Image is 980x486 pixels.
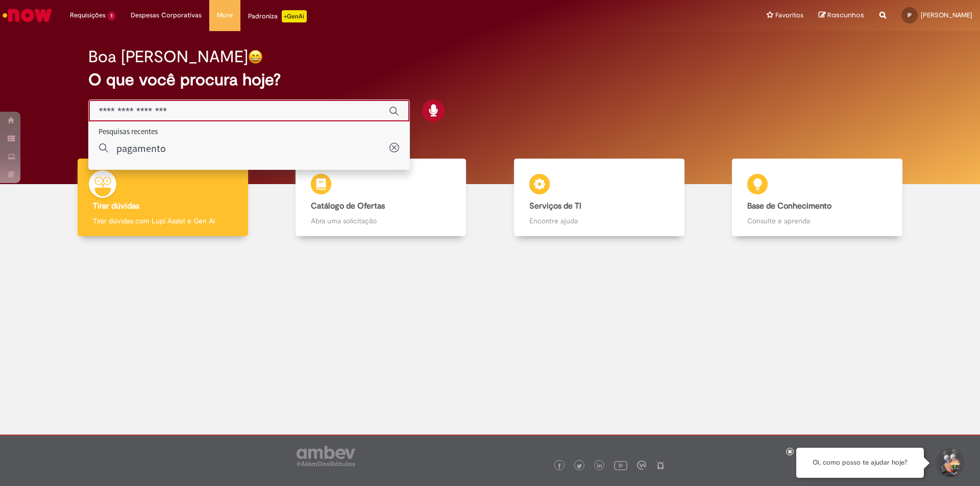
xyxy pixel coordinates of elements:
span: More [217,10,233,20]
a: Tirar dúvidas Tirar dúvidas com Lupi Assist e Gen Ai [54,159,272,237]
span: Requisições [70,10,106,20]
a: Base de Conhecimento Consulte e aprenda [708,159,927,237]
img: logo_footer_linkedin.png [597,463,602,469]
img: logo_footer_youtube.png [614,458,627,472]
div: Oi, como posso te ajudar hoje? [796,448,924,478]
p: Encontre ajuda [529,216,669,226]
img: logo_footer_workplace.png [637,461,646,470]
h2: Boa [PERSON_NAME] [88,48,248,66]
h2: O que você procura hoje? [88,71,892,89]
p: +GenAi [282,10,307,22]
div: Padroniza [248,10,307,22]
span: Rascunhos [827,10,864,20]
p: Consulte e aprenda [747,216,887,226]
img: ServiceNow [1,5,54,25]
a: Rascunhos [819,11,864,20]
b: Catálogo de Ofertas [311,201,385,211]
img: happy-face.png [248,49,263,64]
p: Abra uma solicitação [311,216,451,226]
button: Iniciar Conversa de Suporte [934,448,965,478]
img: logo_footer_twitter.png [577,464,582,469]
span: 1 [108,12,115,20]
img: logo_footer_naosei.png [656,461,665,470]
span: Despesas Corporativas [131,10,202,20]
a: Serviços de TI Encontre ajuda [490,159,708,237]
b: Base de Conhecimento [747,201,831,211]
b: Serviços de TI [529,201,581,211]
img: logo_footer_facebook.png [557,464,562,469]
b: Tirar dúvidas [93,201,139,211]
p: Tirar dúvidas com Lupi Assist e Gen Ai [93,216,233,226]
span: IP [908,12,912,18]
a: Catálogo de Ofertas Abra uma solicitação [272,159,491,237]
span: [PERSON_NAME] [921,11,972,19]
span: Favoritos [775,10,803,20]
img: logo_footer_ambev_rotulo_gray.png [297,446,355,466]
